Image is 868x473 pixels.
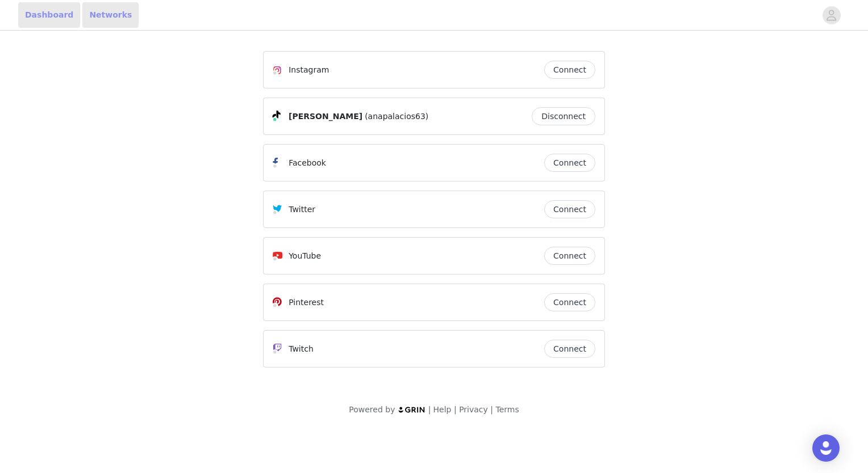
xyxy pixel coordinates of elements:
button: Connect [544,61,595,79]
button: Connect [544,340,595,358]
button: Disconnect [532,107,595,125]
p: Twitter [289,204,315,216]
img: Instagram Icon [273,66,282,75]
button: Connect [544,154,595,172]
button: Connect [544,247,595,265]
span: | [490,405,493,414]
div: avatar [826,6,837,24]
p: Facebook [289,157,326,169]
div: Open Intercom Messenger [812,434,840,462]
a: Privacy [459,405,488,414]
a: Help [433,405,452,414]
span: (anapalacios63) [365,111,428,123]
span: | [454,405,457,414]
img: logo [398,406,426,413]
span: Powered by [349,405,395,414]
p: Pinterest [289,297,324,309]
a: Terms [495,405,519,414]
a: Networks [82,2,139,28]
button: Connect [544,293,595,311]
p: Twitch [289,343,314,355]
button: Connect [544,200,595,218]
a: Dashboard [18,2,80,28]
p: Instagram [289,64,329,76]
span: [PERSON_NAME] [289,111,362,123]
span: | [428,405,431,414]
p: YouTube [289,250,321,262]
